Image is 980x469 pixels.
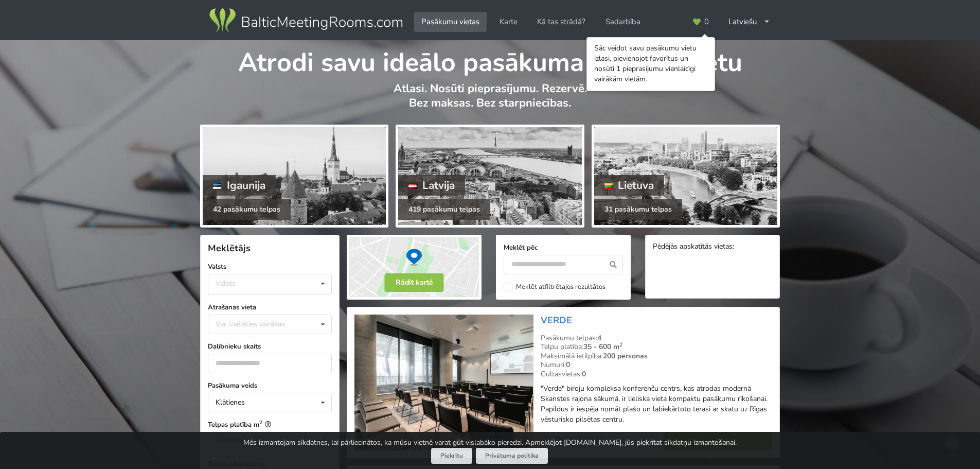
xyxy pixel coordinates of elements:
label: Valsts [208,262,332,272]
a: Privātuma politika [476,448,548,464]
sup: 2 [259,419,262,426]
a: Karte [492,12,525,32]
label: Pasākuma veids [208,380,332,391]
p: "Verde" biroju kompleksa konferenču centrs, kas atrodas modernā Skanstes rajona sākumā, ir lielis... [541,384,772,425]
div: Gultasvietas: [541,370,772,379]
a: VERDE [541,314,572,326]
strong: 4 [597,333,601,343]
p: Atlasi. Nosūti pieprasījumu. Rezervē. Bez maksas. Bez starpniecības. [200,81,780,121]
div: Lietuva [594,175,665,196]
div: Latviešu [721,12,777,32]
span: 0 [704,18,709,26]
img: Baltic Meeting Rooms [207,6,404,35]
img: Rādīt kartē [347,235,482,300]
strong: 35 - 600 m [583,342,622,352]
label: Telpas platība m [208,420,332,430]
a: Sadarbība [598,12,648,32]
strong: 0 [566,360,570,370]
a: Latvija 419 pasākumu telpas [396,125,584,228]
a: Igaunija 42 pasākumu telpas [200,125,388,228]
span: Meklētājs [208,242,251,254]
div: Var izvēlēties vairākas [213,318,308,330]
label: Meklēt atfiltrētajos rezultātos [504,283,605,291]
div: Sāc veidot savu pasākumu vietu izlasi, pievienojot favorītus un nosūti 1 pieprasījumu vienlaicīgi... [594,43,707,84]
div: 42 pasākumu telpas [203,199,291,220]
label: Atrašanās vieta [208,302,332,312]
label: Meklēt pēc [504,242,623,253]
div: Pēdējās apskatītās vietas: [653,242,772,252]
sup: 2 [619,341,622,349]
div: 31 pasākumu telpas [594,199,682,220]
h1: Atrodi savu ideālo pasākuma norises vietu [200,40,780,79]
div: Valsts [216,279,236,288]
div: Latvija [398,175,465,196]
a: Lietuva 31 pasākumu telpas [592,125,780,228]
div: Pasākumu telpas: [541,334,772,343]
button: Piekrītu [431,448,472,464]
a: Pasākumu vietas [414,12,487,32]
strong: 0 [582,369,586,379]
div: Maksimālā ietilpība: [541,352,772,361]
img: Konferenču centrs | Rīga | VERDE [354,315,533,451]
strong: 200 personas [603,351,648,361]
button: Rādīt kartē [385,273,444,292]
label: Dalībnieku skaits [208,341,332,352]
a: Kā tas strādā? [530,12,593,32]
div: Telpu platība: [541,342,772,352]
div: 419 pasākumu telpas [398,199,490,220]
div: Numuri: [541,360,772,370]
div: Igaunija [203,175,276,196]
div: Klātienes [216,399,245,406]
